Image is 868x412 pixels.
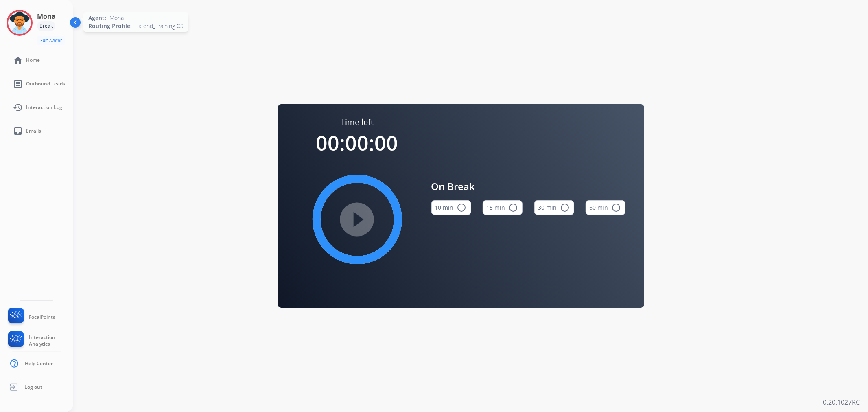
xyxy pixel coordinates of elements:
mat-icon: radio_button_unchecked [508,203,518,213]
mat-icon: home [13,55,23,65]
p: 0.20.1027RC [823,397,860,407]
h3: Mona [37,11,56,21]
span: Interaction Log [26,104,62,111]
span: Help Center [25,360,53,367]
mat-icon: radio_button_unchecked [611,203,621,213]
a: FocalPoints [7,308,55,327]
span: Agent: [88,14,106,22]
button: 15 min [483,200,523,215]
mat-icon: history [13,103,23,112]
div: Break [37,21,55,31]
mat-icon: radio_button_unchecked [457,203,467,213]
mat-icon: inbox [13,126,23,136]
span: Time left [341,116,374,128]
span: Extend_Training CS [135,22,184,30]
button: Edit Avatar [37,36,65,45]
button: 30 min [534,200,574,215]
img: avatar [8,11,31,34]
span: Home [26,57,40,64]
button: 60 min [586,200,625,215]
button: 10 min [431,200,471,215]
a: Interaction Analytics [7,331,73,350]
span: Outbound Leads [26,81,65,87]
span: Routing Profile: [88,22,132,30]
span: Log out [24,384,42,390]
mat-icon: radio_button_unchecked [560,203,570,213]
mat-icon: list_alt [13,79,23,89]
span: On Break [431,179,626,194]
span: 00:00:00 [316,129,398,157]
span: Mona [109,14,124,22]
span: Emails [26,128,41,134]
span: FocalPoints [29,314,55,320]
span: Interaction Analytics [29,334,73,347]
